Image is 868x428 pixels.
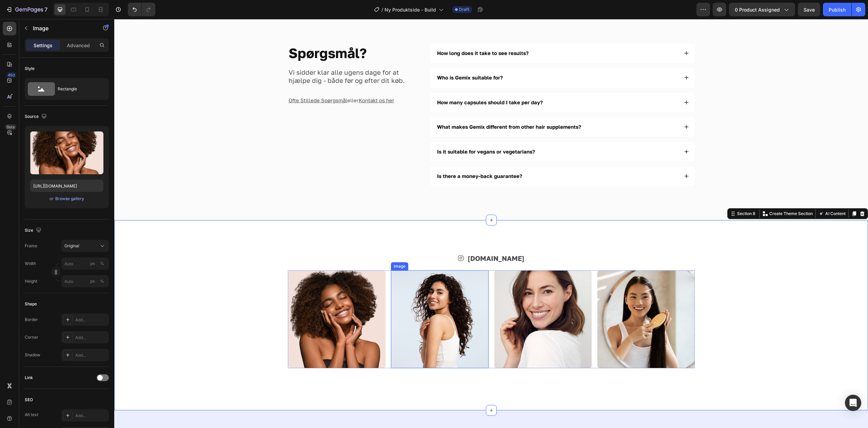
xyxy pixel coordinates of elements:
[278,244,293,250] div: Image
[829,6,846,13] div: Publish
[128,3,155,16] div: Undo/Redo
[90,278,95,284] div: px
[174,24,306,43] h2: Spørgsmål?
[88,260,97,268] button: %
[100,261,104,267] div: %
[622,192,643,198] div: Section 8
[277,251,374,349] img: i2.png
[823,3,851,16] button: Publish
[323,129,421,136] p: Is it suitable for vegans or vegetarians?
[64,243,79,249] span: Original
[483,251,580,349] img: i4.png
[323,80,429,87] p: How many capsules should I take per day?
[804,7,815,13] span: Save
[845,395,861,411] div: Open Intercom Messenger
[384,6,436,13] span: Ny Produktside - Build
[61,257,109,270] input: px%
[25,412,38,418] div: Alt text
[729,3,795,16] button: 0 product assigned
[33,24,91,32] p: Image
[798,3,820,16] button: Save
[44,5,47,14] p: 7
[98,277,106,285] button: px
[67,42,90,49] p: Advanced
[735,6,780,13] span: 0 product assigned
[90,261,95,267] div: px
[25,317,38,323] div: Border
[55,195,84,202] button: Browse gallery
[50,195,54,203] span: or
[88,277,97,285] button: %
[100,278,104,284] div: %
[174,49,305,66] p: Vi sidder klar alle ugens dage for at hjælpe dig - både før og efter dit køb.
[25,397,33,403] div: SEO
[381,6,383,13] span: /
[25,243,37,249] label: Frame
[25,278,37,284] label: Height
[655,192,698,198] p: Create Theme Section
[25,66,35,72] div: Style
[98,260,106,268] button: px
[114,19,868,428] iframe: Design area
[323,31,414,38] p: How long does it take to see results?
[25,261,36,267] label: Width
[25,334,38,340] div: Corner
[323,105,467,111] p: What makes Gemix different from other hair supplements?
[55,196,84,202] div: Browse gallery
[25,226,43,235] div: Size
[5,124,16,130] div: Beta
[25,352,40,358] div: Shadow
[323,55,389,62] p: Who is Gemix suitable for?
[75,352,107,358] div: Add...
[353,235,411,243] div: Rich Text Editor. Editing area: main
[75,335,107,341] div: Add...
[34,42,53,49] p: Settings
[61,275,109,287] input: px%
[75,413,107,419] div: Add...
[3,3,51,16] button: 7
[25,112,48,121] div: Source
[323,154,408,161] p: Is there a money-back guarantee?
[174,78,305,85] p: eller
[75,317,107,323] div: Add...
[25,301,37,307] div: Shape
[174,78,233,84] a: Ofte Stillede Spørgsmål
[6,72,16,78] div: 450
[380,251,477,349] img: i3.png
[58,81,99,97] div: Rectangle
[61,240,109,252] button: Original
[25,375,33,381] div: Link
[244,78,280,84] a: Kontakt os her
[30,180,103,192] input: https://example.com/image.jpg
[353,235,410,243] a: [DOMAIN_NAME]
[30,131,103,174] img: preview-image
[459,6,469,13] span: Draft
[174,251,271,349] img: i1.png
[703,191,733,199] button: AI Content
